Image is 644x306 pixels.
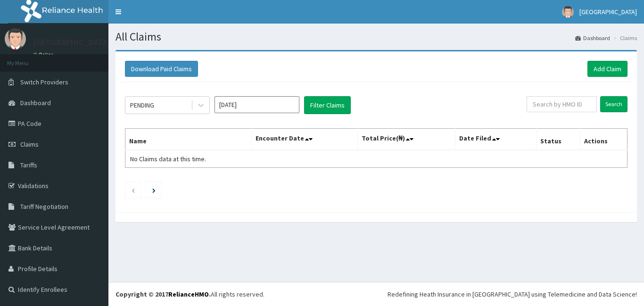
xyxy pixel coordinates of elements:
[527,96,597,112] input: Search by HMO ID
[455,129,537,150] th: Date Filed
[579,8,637,16] span: [GEOGRAPHIC_DATA]
[152,186,156,194] a: Next page
[357,129,455,150] th: Total Price(₦)
[5,28,26,50] img: User Image
[130,155,206,163] span: No Claims data at this time.
[125,129,252,150] th: Name
[587,61,627,77] a: Add Claim
[20,161,37,169] span: Tariffs
[116,290,211,298] strong: Copyright © 2017 .
[20,202,68,211] span: Tariff Negotiation
[575,34,610,42] a: Dashboard
[116,31,637,43] h1: All Claims
[537,129,580,150] th: Status
[580,129,627,150] th: Actions
[130,100,154,110] div: PENDING
[168,290,209,298] a: RelianceHMO
[20,99,51,107] span: Dashboard
[215,96,299,113] input: Select Month and Year
[600,96,627,112] input: Search
[611,34,637,42] li: Claims
[304,96,351,114] button: Filter Claims
[252,129,357,150] th: Encounter Date
[20,140,39,149] span: Claims
[20,78,68,86] span: Switch Providers
[131,186,135,194] a: Previous page
[125,61,198,77] button: Download Paid Claims
[562,6,574,18] img: User Image
[388,289,637,299] div: Redefining Heath Insurance in [GEOGRAPHIC_DATA] using Telemedicine and Data Science!
[33,38,111,47] p: [GEOGRAPHIC_DATA]
[108,282,644,306] footer: All rights reserved.
[33,51,56,58] a: Online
